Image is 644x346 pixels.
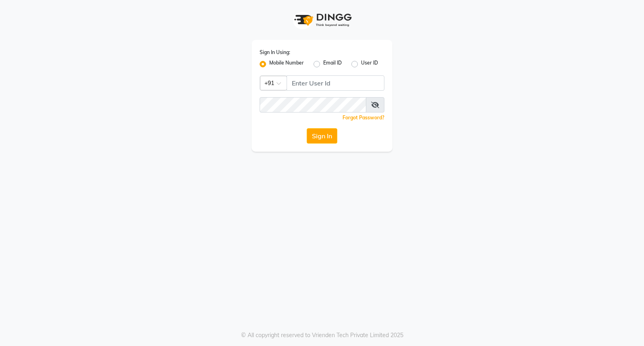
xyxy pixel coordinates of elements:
[269,59,304,69] label: Mobile Number
[343,115,384,121] a: Forgot Password?
[323,59,342,69] label: Email ID
[290,8,354,32] img: logo1.svg
[260,97,366,113] input: Username
[307,128,337,144] button: Sign In
[260,49,290,56] label: Sign In Using:
[361,59,378,69] label: User ID
[287,75,384,91] input: Username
